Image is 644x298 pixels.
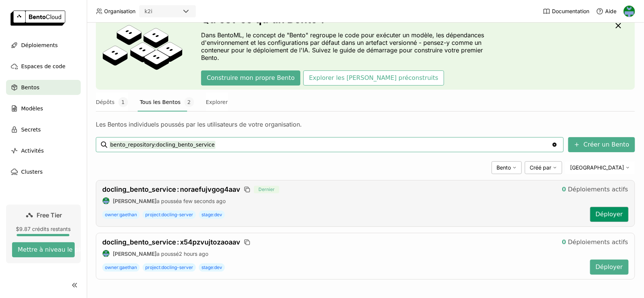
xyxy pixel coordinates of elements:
div: [GEOGRAPHIC_DATA] [565,161,635,174]
a: Activités [6,143,81,158]
svg: Clear value [552,142,558,148]
strong: 0 [562,186,566,193]
span: Bentos [21,83,39,92]
span: Bento [496,164,511,171]
div: a poussé [102,197,584,205]
button: Déployer [590,260,629,275]
a: Espaces de code [6,59,81,74]
a: Clusters [6,164,81,179]
span: Secrets [21,125,41,134]
button: Explorer les [PERSON_NAME] préconstruits [303,70,444,86]
span: docling_bento_service noraefujvgog4aav [102,185,240,193]
span: Déploiements actifs [568,238,628,246]
span: : [177,238,179,246]
span: Clusters [21,167,43,176]
button: Déployer [590,207,629,222]
span: Dernier [254,186,279,193]
p: Dans BentoML, le concept de "Bento" regroupe le code pour exécuter un modèle, les dépendances d'e... [201,31,499,61]
button: Mettre à niveau le plan [12,242,75,257]
span: [GEOGRAPHIC_DATA] [570,164,624,171]
strong: [PERSON_NAME] [113,251,157,257]
button: 0Déploiements actifs [556,235,634,250]
button: Tous les Bentos [140,93,194,112]
span: owner:gaethan [102,211,140,219]
span: Modèles [21,104,43,113]
button: 0Déploiements actifs [556,182,634,197]
h3: Qu'est-ce qu'un Bento ? [201,13,499,25]
a: docling_bento_service:x54pzvujtozaoaav [102,238,240,246]
span: Déploiements [21,41,58,50]
span: project:docling-server [143,263,196,272]
a: Déploiements [6,38,81,53]
div: a poussé [102,250,584,257]
span: Activités [21,146,44,155]
a: Secrets [6,122,81,137]
div: Les Bentos individuels poussés par les utilisateurs de votre organisation. [96,121,635,128]
span: Créé par [530,164,551,171]
a: docling_bento_service:noraefujvgog4aav [102,185,240,194]
span: stage:dev [199,263,225,272]
div: Créé par [525,161,562,174]
span: : [177,185,179,193]
strong: [PERSON_NAME] [113,198,157,204]
span: owner:gaethan [102,263,140,272]
span: 2 hours ago [179,251,208,257]
input: Rechercher [109,139,552,151]
div: Bento [492,161,522,174]
span: Espaces de code [21,62,65,71]
strong: 0 [562,238,566,246]
div: $9.87 crédits restants [12,226,75,232]
span: Free Tier [37,211,62,219]
span: stage:dev [199,211,225,219]
span: 1 [118,97,128,107]
img: Gaethan Legrand [103,197,109,204]
img: Gaethan Legrand [103,250,109,257]
span: project:docling-server [143,211,196,219]
button: Dépôts [96,93,128,112]
span: 2 [184,97,194,107]
a: Free Tier$9.87 crédits restantsMettre à niveau le plan [6,205,81,263]
div: k2i [144,8,152,15]
a: Bentos [6,80,81,95]
span: Documentation [552,8,589,15]
button: Créer un Bento [568,137,635,152]
a: Modèles [6,101,81,116]
button: Construire mon propre Bento [201,70,300,86]
input: Selected k2i. [153,8,154,15]
span: a few seconds ago [179,198,226,204]
img: Gaethan Legrand [624,6,635,17]
span: Déploiements actifs [568,186,628,193]
button: Explorer [206,93,228,112]
span: Organisation [104,8,135,15]
span: Aide [605,8,616,15]
div: Aide [596,8,616,15]
img: cover onboarding [102,24,183,74]
span: docling_bento_service x54pzvujtozaoaav [102,238,240,246]
img: logo [11,11,65,26]
a: Documentation [543,8,589,15]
